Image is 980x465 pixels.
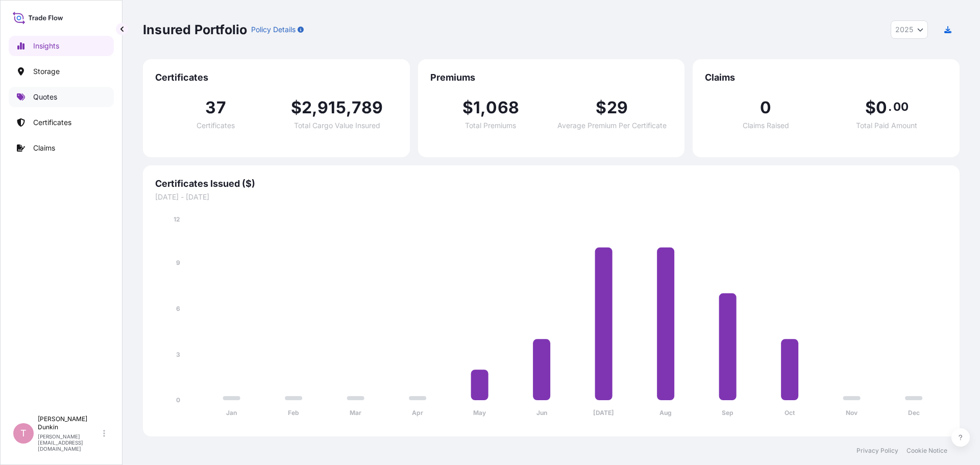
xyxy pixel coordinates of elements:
tspan: May [473,409,486,417]
p: Quotes [33,92,57,102]
span: Average Premium Per Certificate [557,122,667,129]
span: Claims Raised [743,122,789,129]
span: $ [865,100,876,116]
tspan: Mar [350,409,361,417]
span: 789 [352,100,383,116]
span: . [888,103,892,111]
span: Certificates Issued ($) [155,178,947,190]
p: Certificates [33,117,71,128]
p: Insights [33,41,59,51]
a: Claims [9,138,114,158]
span: $ [596,100,606,116]
span: Total Cargo Value Insured [294,122,380,129]
span: Claims [705,71,947,84]
span: 29 [607,100,628,116]
span: Certificates [197,122,235,129]
tspan: 3 [176,351,180,358]
tspan: Jun [536,409,547,417]
span: 0 [876,100,887,116]
a: Privacy Policy [856,447,898,455]
a: Insights [9,36,114,56]
p: Storage [33,66,60,77]
span: , [312,100,317,116]
a: Cookie Notice [906,447,947,455]
tspan: Feb [288,409,299,417]
span: , [480,100,486,116]
span: 37 [205,100,226,116]
span: Total Paid Amount [856,122,917,129]
tspan: 0 [176,396,180,404]
a: Storage [9,61,114,82]
span: [DATE] - [DATE] [155,192,947,202]
tspan: Nov [846,409,858,417]
a: Quotes [9,87,114,107]
span: 00 [893,103,909,111]
span: Premiums [430,71,673,84]
a: Certificates [9,112,114,133]
tspan: Oct [785,409,795,417]
tspan: 12 [174,215,180,223]
span: $ [291,100,302,116]
tspan: 9 [176,259,180,266]
p: [PERSON_NAME][EMAIL_ADDRESS][DOMAIN_NAME] [38,433,101,452]
tspan: Jan [226,409,237,417]
tspan: Aug [659,409,672,417]
span: 2025 [895,25,913,35]
button: Year Selector [891,20,928,39]
p: [PERSON_NAME] Dunkin [38,415,101,431]
tspan: Apr [412,409,423,417]
span: T [20,428,27,438]
span: 1 [473,100,480,116]
span: Certificates [155,71,398,84]
span: Total Premiums [465,122,516,129]
tspan: Sep [722,409,733,417]
tspan: [DATE] [593,409,614,417]
span: 0 [760,100,771,116]
tspan: 6 [176,305,180,312]
tspan: Dec [908,409,920,417]
span: , [346,100,352,116]
p: Claims [33,143,55,153]
span: 2 [302,100,312,116]
span: $ [462,100,473,116]
p: Insured Portfolio [143,21,247,38]
span: 915 [317,100,346,116]
span: 068 [486,100,519,116]
p: Policy Details [251,25,296,35]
